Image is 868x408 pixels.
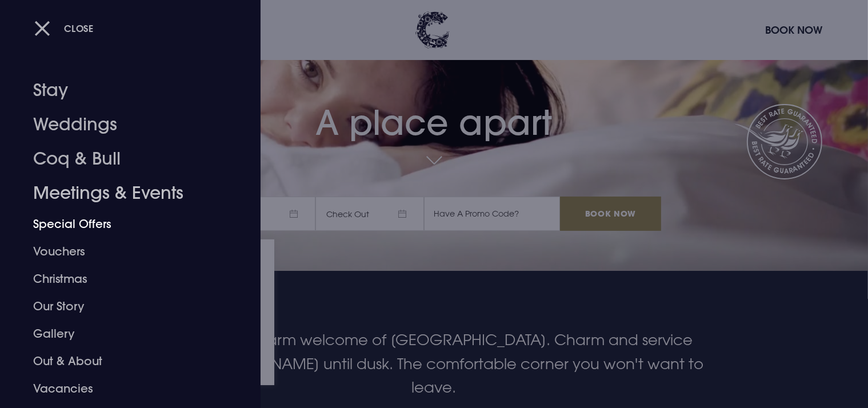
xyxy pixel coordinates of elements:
[34,17,94,40] button: Close
[33,293,214,320] a: Our Story
[33,320,214,347] a: Gallery
[33,210,214,238] a: Special Offers
[33,107,214,142] a: Weddings
[33,142,214,176] a: Coq & Bull
[33,347,214,375] a: Out & About
[33,375,214,402] a: Vacancies
[33,238,214,265] a: Vouchers
[33,73,214,107] a: Stay
[33,176,214,210] a: Meetings & Events
[64,22,94,34] span: Close
[33,265,214,293] a: Christmas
